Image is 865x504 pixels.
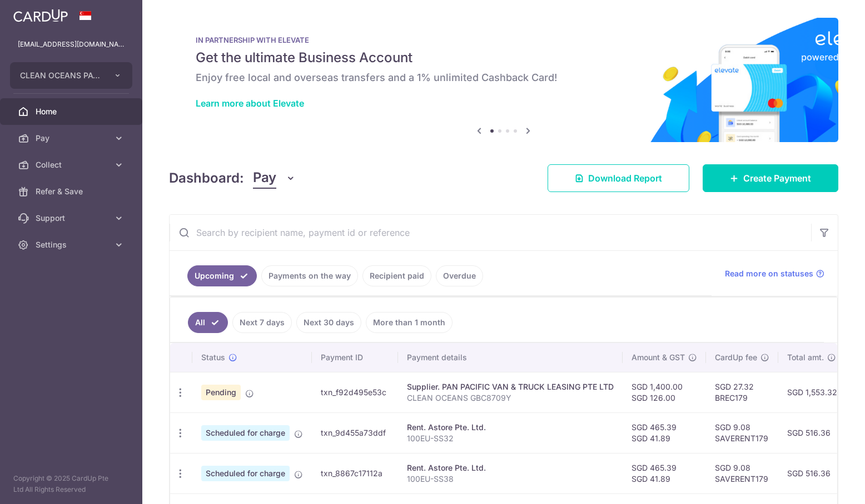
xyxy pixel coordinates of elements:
span: Pay [253,168,276,189]
span: Home [36,106,109,117]
a: Upcoming [187,265,257,286]
a: Create Payment [703,164,838,192]
img: Renovation banner [169,18,838,142]
td: SGD 1,400.00 SGD 126.00 [623,372,706,412]
span: Settings [36,239,109,250]
td: SGD 9.08 SAVERENT179 [706,412,778,453]
span: Amount & GST [632,352,685,363]
p: 100EU-SS38 [407,473,614,485]
span: CardUp fee [715,352,757,363]
h4: Dashboard: [169,168,244,188]
a: Next 7 days [232,312,292,333]
a: Learn more about Elevate [196,98,304,109]
td: SGD 465.39 SGD 41.89 [623,412,706,453]
span: Collect [36,159,109,170]
a: Payments on the way [261,265,358,286]
span: Create Payment [743,172,811,185]
button: Pay [253,168,296,189]
a: Overdue [436,265,483,286]
p: 100EU-SS32 [407,433,614,444]
span: Read more on statuses [725,268,813,279]
span: Scheduled for charge [201,466,290,481]
td: SGD 9.08 SAVERENT179 [706,453,778,493]
td: SGD 465.39 SGD 41.89 [623,453,706,493]
span: Status [201,352,225,363]
td: SGD 1,553.32 [778,372,846,412]
span: Total amt. [787,352,824,363]
p: CLEAN OCEANS GBC8709Y [407,392,614,404]
span: Download Report [588,172,662,185]
img: CardUp [13,9,68,22]
button: CLEAN OCEANS PACKAGING PTE. LTD. [10,62,132,89]
div: Rent. Astore Pte. Ltd. [407,422,614,433]
span: Scheduled for charge [201,425,290,441]
span: Pending [201,385,241,400]
td: txn_9d455a73ddf [312,412,398,453]
p: [EMAIL_ADDRESS][DOMAIN_NAME] [18,39,125,50]
td: SGD 516.36 [778,412,846,453]
p: IN PARTNERSHIP WITH ELEVATE [196,36,812,44]
a: Recipient paid [362,265,431,286]
div: Supplier. PAN PACIFIC VAN & TRUCK LEASING PTE LTD [407,381,614,392]
th: Payment ID [312,343,398,372]
th: Payment details [398,343,623,372]
a: Next 30 days [296,312,361,333]
h5: Get the ultimate Business Account [196,49,812,67]
td: SGD 27.32 BREC179 [706,372,778,412]
span: CLEAN OCEANS PACKAGING PTE. LTD. [20,70,102,81]
a: Read more on statuses [725,268,824,279]
span: Refer & Save [36,186,109,197]
a: More than 1 month [366,312,453,333]
td: txn_f92d495e53c [312,372,398,412]
a: All [188,312,228,333]
span: Support [36,213,109,224]
div: Rent. Astore Pte. Ltd. [407,462,614,473]
td: txn_8867c17112a [312,453,398,493]
input: Search by recipient name, payment id or reference [170,215,811,250]
td: SGD 516.36 [778,453,846,493]
a: Download Report [548,164,689,192]
h6: Enjoy free local and overseas transfers and a 1% unlimited Cashback Card! [196,71,812,84]
span: Pay [36,133,109,144]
